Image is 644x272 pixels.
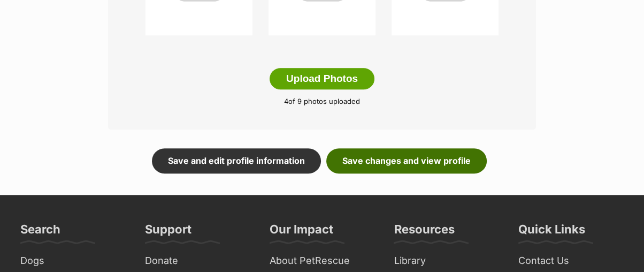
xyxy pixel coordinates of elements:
h3: Support [145,222,191,243]
button: Upload Photos [270,68,374,89]
h3: Quick Links [518,222,585,243]
span: 4 [284,97,288,105]
a: Contact Us [514,253,628,269]
h3: Our Impact [270,222,333,243]
a: Library [389,253,503,269]
a: Save changes and view profile [326,148,487,173]
p: of 9 photos uploaded [124,96,520,107]
a: Save and edit profile information [152,148,321,173]
a: Dogs [16,253,130,269]
a: Donate [141,253,255,269]
a: About PetRescue [265,253,379,269]
h3: Search [20,222,60,243]
h3: Resources [394,222,454,243]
